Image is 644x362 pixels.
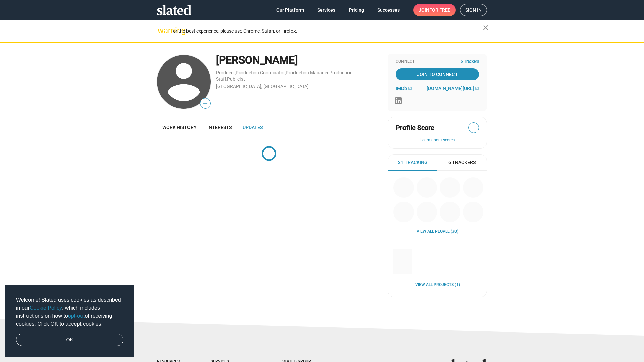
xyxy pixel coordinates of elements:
span: Interests [207,125,232,130]
span: — [469,124,479,132]
span: 31 Tracking [398,159,428,166]
a: Interests [202,119,237,135]
span: , [329,71,329,75]
span: , [235,71,236,75]
a: Pricing [343,4,369,16]
a: View all People (30) [417,229,458,234]
mat-icon: warning [158,26,166,35]
span: Pricing [349,4,364,16]
a: opt-out [68,313,85,319]
mat-icon: close [482,24,490,32]
a: Production Coordinator [236,70,285,75]
a: Successes [372,4,405,16]
a: Joinfor free [413,4,456,16]
a: Our Platform [271,4,309,16]
a: Production Manager [286,70,329,75]
a: Updates [237,119,268,135]
span: Our Platform [276,4,304,16]
a: Cookie Policy [30,305,62,311]
span: Sign in [465,4,482,16]
a: Join To Connect [396,68,479,80]
span: Profile Score [396,123,434,132]
a: Work history [157,119,202,135]
span: Services [317,4,335,16]
span: 6 Trackers [448,159,476,166]
a: IMDb [396,86,412,91]
span: , [285,71,286,75]
a: Publicist [227,76,245,82]
div: Connect [396,59,479,64]
mat-icon: open_in_new [475,86,479,90]
div: For the best experience, please use Chrome, Safari, or Firefox. [170,26,483,36]
span: IMDb [396,86,407,91]
a: Sign in [460,4,487,16]
mat-icon: open_in_new [408,86,412,90]
span: — [200,99,210,108]
span: Successes [377,4,400,16]
span: [DOMAIN_NAME][URL] [427,86,474,91]
span: Updates [243,125,263,130]
span: , [226,78,227,81]
span: Join [419,4,450,16]
span: 6 Trackers [461,59,479,64]
div: cookieconsent [5,285,134,357]
a: Services [312,4,341,16]
span: Join To Connect [397,68,478,80]
a: [GEOGRAPHIC_DATA], [GEOGRAPHIC_DATA] [216,84,309,89]
div: [PERSON_NAME] [216,53,381,67]
a: Production Staff [216,70,353,82]
a: dismiss cookie message [16,334,123,346]
span: for free [429,4,450,16]
button: Learn about scores [396,138,479,143]
span: Welcome! Slated uses cookies as described in our , which includes instructions on how to of recei... [16,296,123,328]
a: [DOMAIN_NAME][URL] [427,86,479,91]
a: View all Projects (1) [415,282,460,288]
span: Work history [162,125,197,130]
a: Producer [216,70,235,75]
